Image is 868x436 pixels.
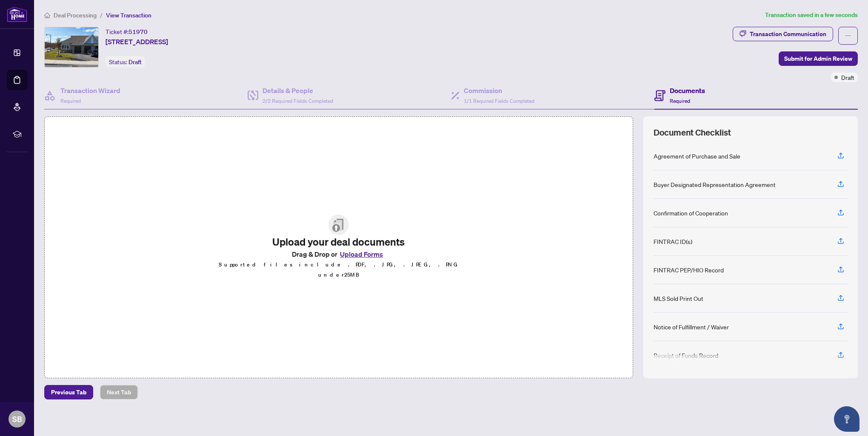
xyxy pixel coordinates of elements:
[654,237,692,246] div: FINTRAC ID(s)
[12,413,22,425] span: SB
[128,58,142,66] span: Draft
[263,98,333,104] span: 2/2 Required Fields Completed
[106,27,148,37] div: Ticket #:
[654,351,718,360] div: Receipt of Funds Record
[60,85,120,96] h4: Transaction Wizard
[654,151,740,161] div: Agreement of Purchase and Sale
[54,11,97,19] span: Deal Processing
[51,385,86,399] span: Previous Tab
[328,215,349,235] img: File Upload
[208,260,468,280] p: Supported files include .PDF, .JPG, .JPEG, .PNG under 25 MB
[765,10,858,20] article: Transaction saved in a few seconds
[750,27,826,41] div: Transaction Communication
[654,127,731,139] span: Document Checklist
[784,52,852,65] span: Submit for Admin Review
[654,180,776,189] div: Buyer Designated Representation Agreement
[106,37,168,47] span: [STREET_ADDRESS]
[464,98,534,104] span: 1/1 Required Fields Completed
[106,11,151,19] span: View Transaction
[654,265,724,275] div: FINTRAC PEP/HIO Record
[44,12,50,18] span: home
[45,27,98,67] img: IMG-X12325759_1.jpg
[654,208,728,218] div: Confirmation of Cooperation
[845,33,851,39] span: ellipsis
[100,385,138,399] button: Next Tab
[337,249,385,260] button: Upload Forms
[654,322,729,331] div: Notice of Fulfillment / Waiver
[670,98,690,104] span: Required
[128,28,148,36] span: 51970
[292,249,385,260] span: Drag & Drop or
[464,85,534,96] h4: Commission
[654,294,703,303] div: MLS Sold Print Out
[202,208,475,287] span: File UploadUpload your deal documentsDrag & Drop orUpload FormsSupported files include .PDF, .JPG...
[106,56,145,68] div: Status:
[60,98,81,104] span: Required
[44,385,93,399] button: Previous Tab
[834,406,859,432] button: Open asap
[779,51,858,66] button: Submit for Admin Review
[733,27,833,41] button: Transaction Communication
[670,85,705,96] h4: Documents
[263,85,333,96] h4: Details & People
[7,6,27,22] img: logo
[100,10,103,20] li: /
[208,235,468,249] h2: Upload your deal documents
[841,73,854,82] span: Draft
